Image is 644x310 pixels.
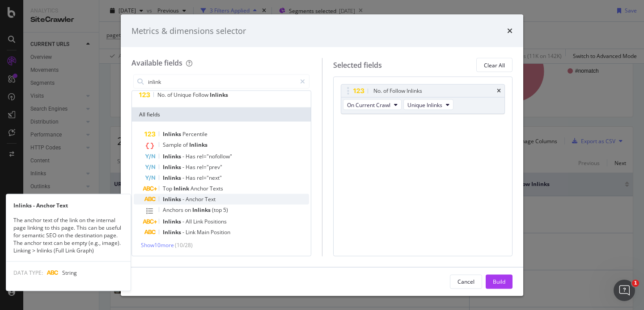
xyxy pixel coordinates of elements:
[163,185,174,192] span: Top
[141,241,174,249] span: Show 10 more
[6,201,131,209] div: Inlinks - Anchor Text
[484,61,505,69] div: Clear All
[614,280,635,301] iframe: Intercom live chat
[186,228,197,236] span: Link
[403,99,453,110] button: Unique Inlinks
[497,88,501,94] div: times
[341,84,505,114] div: No. of Follow InlinkstimesOn Current CrawlUnique Inlinks
[189,141,208,149] span: Inlinks
[193,91,210,99] span: Follow
[157,91,167,99] span: No.
[197,153,232,160] span: rel="nofollow"
[185,206,192,214] span: on
[163,174,182,182] span: Inlinks
[174,185,191,192] span: Inlink
[163,206,185,214] span: Anchors
[333,60,382,70] div: Selected fields
[197,174,222,182] span: rel="next"
[407,101,442,108] span: Unique Inlinks
[131,58,182,68] div: Available fields
[223,206,228,214] span: 5)
[183,141,189,149] span: of
[163,130,182,138] span: Inlinks
[174,91,193,99] span: Unique
[186,174,197,182] span: Has
[175,241,193,249] span: ( 10 / 28 )
[347,101,390,108] span: On Current Crawl
[182,228,186,236] span: -
[632,280,639,287] span: 1
[197,163,222,171] span: rel="prev"
[476,58,513,72] button: Clear All
[458,277,475,285] div: Cancel
[182,174,186,182] span: -
[486,274,513,289] button: Build
[163,228,182,236] span: Inlinks
[210,91,228,99] span: Inlinks
[131,25,246,37] div: Metrics & dimensions selector
[210,185,223,192] span: Texts
[182,153,186,160] span: -
[186,153,197,160] span: Has
[193,218,204,225] span: Link
[212,206,223,214] span: (top
[493,277,505,285] div: Build
[186,218,193,225] span: All
[186,195,205,203] span: Anchor
[192,206,212,214] span: Inlinks
[132,107,311,122] div: All fields
[507,25,513,37] div: times
[191,185,210,192] span: Anchor
[121,14,523,296] div: modal
[167,91,174,99] span: of
[373,87,422,95] div: No. of Follow Inlinks
[163,195,182,203] span: Inlinks
[197,228,211,236] span: Main
[182,195,186,203] span: -
[343,99,402,110] button: On Current Crawl
[147,75,296,88] input: Search by field name
[6,216,131,254] div: The anchor text of the link on the internal page linking to this page. This can be useful for sem...
[163,141,183,149] span: Sample
[182,218,186,225] span: -
[182,163,186,171] span: -
[204,218,227,225] span: Positions
[163,163,182,171] span: Inlinks
[211,228,230,236] span: Position
[186,163,197,171] span: Has
[182,130,208,138] span: Percentile
[450,274,482,289] button: Cancel
[163,218,182,225] span: Inlinks
[205,195,216,203] span: Text
[163,153,182,160] span: Inlinks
